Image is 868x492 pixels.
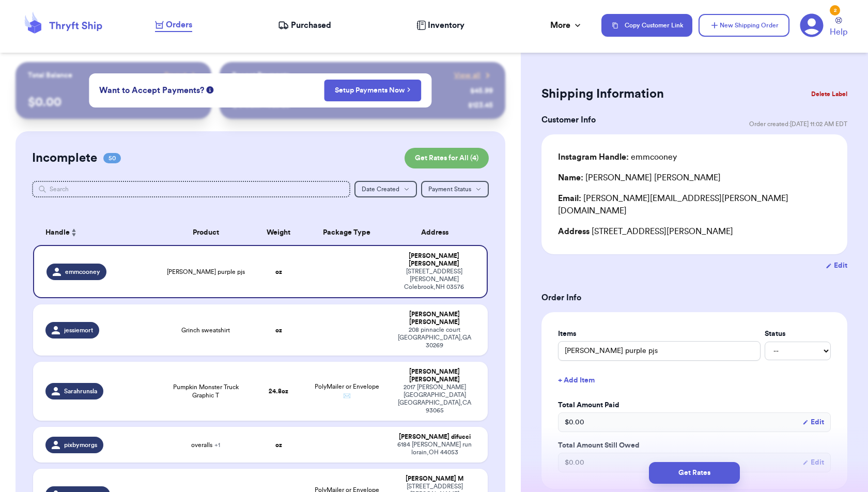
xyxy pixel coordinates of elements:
a: Payout [164,70,199,81]
div: [STREET_ADDRESS][PERSON_NAME] Colebrook , NH 03576 [394,268,474,291]
span: emmcooney [65,268,100,276]
div: 2017 [PERSON_NAME][GEOGRAPHIC_DATA] [GEOGRAPHIC_DATA] , CA 93065 [394,383,475,414]
span: Grinch sweatshirt [181,326,230,334]
p: Total Balance [28,70,72,81]
p: $ 0.00 [28,94,199,111]
button: Get Rates for All (4) [405,148,489,168]
span: Inventory [428,19,464,32]
span: pixbymorgs [64,441,97,449]
span: overalls [191,441,220,449]
span: Purchased [291,19,331,32]
span: Payment Status [428,186,471,192]
span: Handle [45,227,70,238]
span: [PERSON_NAME] purple pjs [167,268,245,276]
span: Date Created [362,186,399,192]
th: Package Type [306,220,388,245]
strong: oz [275,327,282,333]
button: Setup Payments Now [324,80,422,101]
span: Help [830,26,847,38]
th: Address [388,220,488,245]
div: $ 45.99 [470,86,493,96]
span: + 1 [214,442,220,448]
button: Delete Label [807,83,851,105]
div: More [550,19,583,32]
strong: 24.8 oz [269,388,288,394]
div: [PERSON_NAME] difucci [394,433,475,441]
span: Want to Accept Payments? [99,84,204,97]
label: Total Amount Paid [558,400,831,410]
div: [PERSON_NAME] [PERSON_NAME] [394,311,475,326]
div: [PERSON_NAME][EMAIL_ADDRESS][PERSON_NAME][DOMAIN_NAME] [558,192,831,217]
strong: oz [275,442,282,448]
button: Payment Status [421,181,489,197]
button: Date Created [354,181,417,197]
div: 2 [830,5,840,16]
input: Search [32,181,350,197]
span: Payout [164,70,187,81]
strong: oz [275,269,282,275]
h2: Incomplete [32,150,97,166]
span: 50 [103,153,121,163]
span: Pumpkin Monster Truck Graphic T [167,383,245,399]
span: Instagram Handle: [558,153,629,161]
a: View all [454,70,493,81]
label: Items [558,329,761,339]
th: Weight [251,220,306,245]
a: Inventory [416,19,464,32]
div: [STREET_ADDRESS][PERSON_NAME] [558,225,831,238]
a: Orders [155,19,192,32]
button: Get Rates [649,462,740,484]
button: Edit [802,417,824,427]
span: View all [454,70,481,81]
button: Edit [826,260,847,271]
a: Purchased [278,19,331,32]
label: Total Amount Still Owed [558,440,831,451]
span: PolyMailer or Envelope ✉️ [315,383,379,399]
div: $ 123.45 [468,100,493,111]
p: Recent Payments [232,70,289,81]
div: [PERSON_NAME] M [394,475,475,483]
span: Order created: [DATE] 11:02 AM EDT [749,120,847,128]
button: New Shipping Order [699,14,789,37]
button: + Add Item [554,369,835,392]
span: Email: [558,194,581,203]
label: Status [765,329,831,339]
span: Name: [558,174,583,182]
a: Help [830,17,847,38]
div: 208 pinnacle court [GEOGRAPHIC_DATA] , GA 30269 [394,326,475,349]
span: $ 0.00 [565,417,584,427]
button: Sort ascending [70,226,78,239]
span: Orders [166,19,192,31]
div: emmcooney [558,151,677,163]
span: jessiemort [64,326,93,334]
span: Address [558,227,590,236]
span: Sarahrunsla [64,387,97,395]
h2: Shipping Information [541,86,664,102]
div: [PERSON_NAME] [PERSON_NAME] [558,172,721,184]
div: [PERSON_NAME] [PERSON_NAME] [394,252,474,268]
th: Product [161,220,252,245]
a: 2 [800,13,824,37]
div: [PERSON_NAME] [PERSON_NAME] [394,368,475,383]
h3: Order Info [541,291,847,304]
button: Copy Customer Link [601,14,692,37]
div: 6184 [PERSON_NAME] run lorain , OH 44053 [394,441,475,456]
h3: Customer Info [541,114,596,126]
a: Setup Payments Now [335,85,411,96]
